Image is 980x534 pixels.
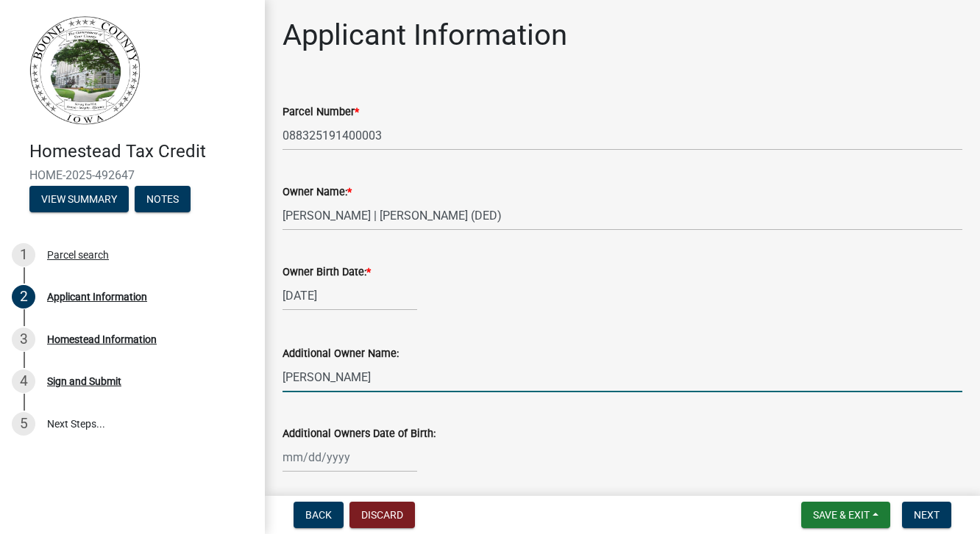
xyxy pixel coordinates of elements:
input: mm/dd/yyyy [283,442,417,472]
input: mm/dd/yyyy [283,281,417,311]
button: Next [902,502,951,528]
button: View Summary [29,186,129,212]
div: 4 [12,369,35,393]
wm-modal-confirm: Summary [29,194,129,206]
label: Parcel Number [283,107,359,118]
span: HOME-2025-492647 [29,168,235,182]
div: 2 [12,285,35,309]
span: Next [914,509,940,521]
h1: Applicant Information [283,18,567,53]
label: Additional Owner Name: [283,349,399,359]
div: Homestead Information [47,334,157,344]
wm-modal-confirm: Notes [135,194,191,206]
div: Sign and Submit [47,376,121,386]
label: Owner Birth Date: [283,267,371,278]
span: Save & Exit [813,509,870,521]
span: Back [305,509,332,521]
button: Notes [135,186,191,212]
div: 3 [12,328,35,351]
div: Parcel search [47,250,109,260]
label: Additional Owners Date of Birth: [283,429,436,439]
div: Applicant Information [47,292,147,302]
button: Save & Exit [801,502,890,528]
button: Discard [349,502,415,528]
h4: Homestead Tax Credit [29,141,253,162]
label: Owner Name: [283,187,352,198]
div: 1 [12,243,35,267]
div: 5 [12,412,35,436]
img: Boone County, Iowa [29,15,141,126]
button: Back [294,502,344,528]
